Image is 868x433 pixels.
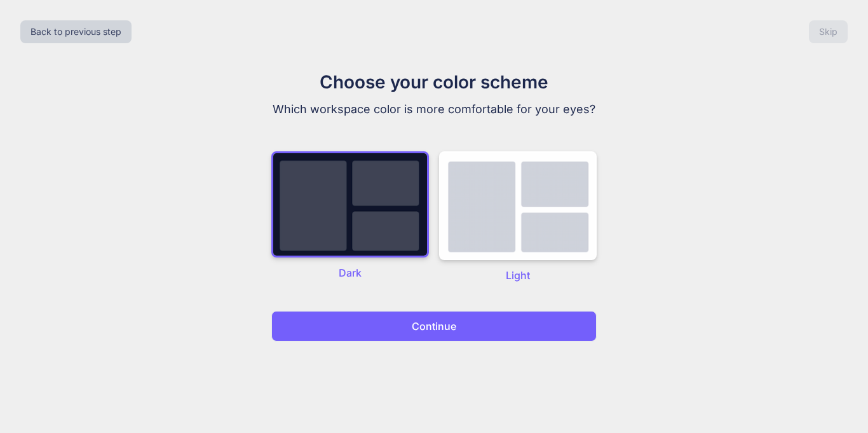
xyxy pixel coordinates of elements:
[412,319,456,334] p: Continue
[439,268,597,283] p: Light
[439,151,597,260] img: dark
[271,311,597,341] button: Continue
[809,20,848,43] button: Skip
[220,69,648,95] h1: Choose your color scheme
[20,20,132,43] button: Back to previous step
[271,151,429,258] img: dark
[271,265,429,280] p: Dark
[220,100,648,118] p: Which workspace color is more comfortable for your eyes?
